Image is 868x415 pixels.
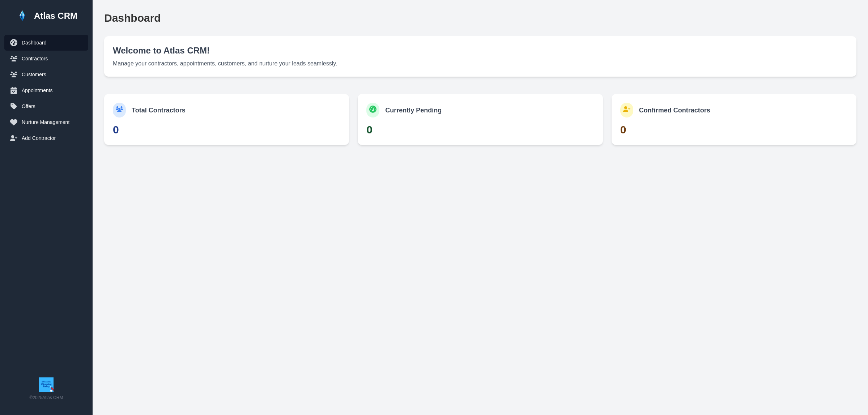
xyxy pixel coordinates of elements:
button: Dashboard [4,35,88,51]
p: 0 [366,123,594,136]
p: Manage your contractors, appointments, customers, and nurture your leads seamlessly. [113,59,848,68]
p: 0 [113,123,340,136]
button: Offers [4,98,88,114]
h2: Welcome to Atlas CRM! [113,45,848,56]
p: 0 [620,123,848,136]
img: ACT Logo [39,377,54,392]
img: Atlas Logo [15,9,30,23]
button: Appointments [4,82,88,98]
p: © 2025 Atlas CRM [30,395,63,401]
button: Customers [4,67,88,82]
h3: Currently Pending [385,105,442,115]
button: Nurture Management [4,114,88,130]
h3: Confirmed Contractors [639,105,710,115]
button: Add Contractor [4,130,88,146]
h1: Atlas CRM [34,10,77,22]
h2: Dashboard [104,12,856,25]
h3: Total Contractors [132,105,186,115]
button: Contractors [4,51,88,67]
